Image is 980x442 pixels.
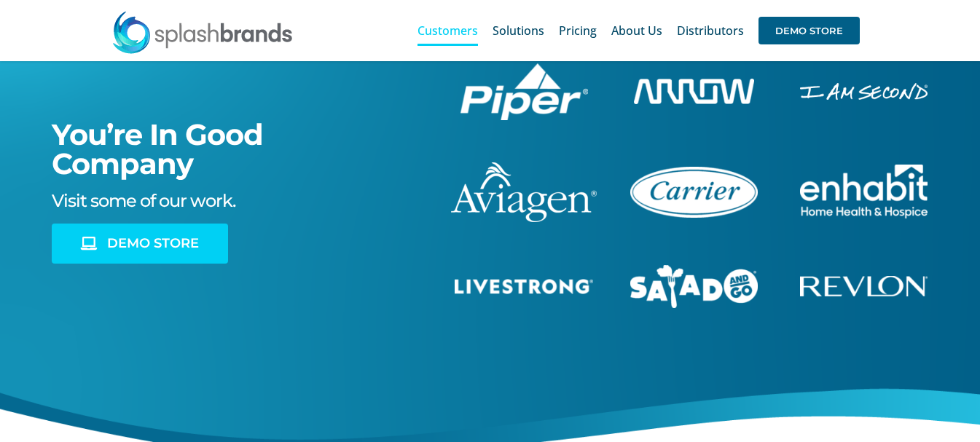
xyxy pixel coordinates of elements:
[630,263,758,279] a: sng-1C
[111,10,294,54] img: SplashBrands.com Logo
[677,7,744,54] a: Distributors
[418,7,478,54] a: Customers
[677,25,744,36] span: Distributors
[52,190,235,211] span: Visit some of our work.
[611,25,662,36] span: About Us
[800,162,928,178] a: enhabit-stacked-white
[800,83,928,100] img: I Am Second Store
[630,167,758,218] img: Carrier Brand Store
[455,277,593,293] a: livestrong-5E-website
[451,162,597,222] img: aviagen-1C
[800,274,928,290] a: revlon-flat-white
[460,61,588,77] a: piper-White
[758,17,860,44] span: DEMO STORE
[630,265,758,309] img: Salad And Go Store
[758,7,860,54] a: DEMO STORE
[107,236,199,251] span: DEMO STORE
[418,7,860,54] nav: Main Menu Sticky
[460,63,588,120] img: Piper Pilot Ship
[559,25,597,36] span: Pricing
[559,7,597,54] a: Pricing
[52,117,263,181] span: You’re In Good Company
[634,76,754,92] a: arrow-white
[800,81,928,97] a: enhabit-stacked-white
[634,79,754,104] img: Arrow Store
[630,165,758,181] a: carrier-1B
[52,224,228,264] a: DEMO STORE
[418,25,478,36] span: Customers
[493,25,544,36] span: Solutions
[800,276,928,296] img: Revlon
[800,165,928,218] img: Enhabit Gear Store
[455,279,593,294] img: Livestrong Store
